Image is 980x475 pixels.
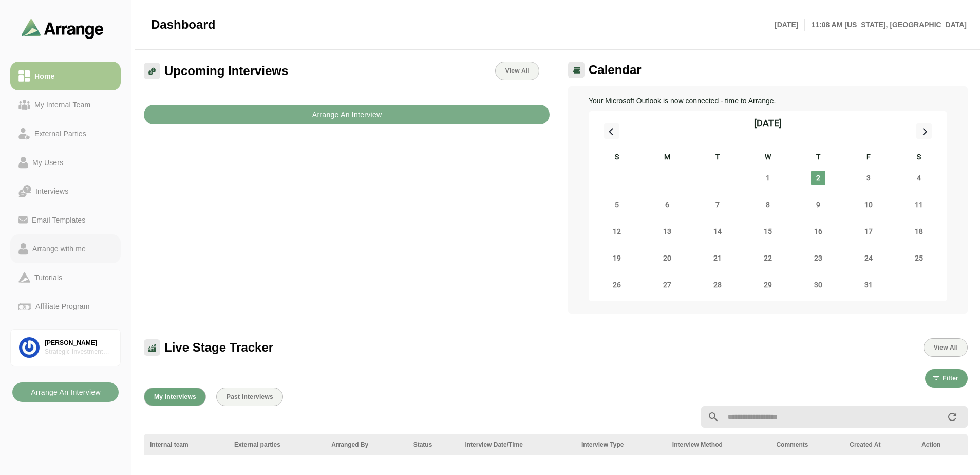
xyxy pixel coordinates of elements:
[946,411,958,423] i: appended action
[465,440,569,449] div: Interview Date/Time
[761,171,775,185] span: Wednesday, October 1, 2025
[589,62,642,78] span: Calendar
[912,197,926,212] span: Saturday, October 11, 2025
[811,224,825,239] span: Thursday, October 16, 2025
[912,171,926,185] span: Saturday, October 4, 2025
[31,185,72,197] div: Interviews
[226,393,273,400] span: Past Interviews
[10,234,121,263] a: Arrange with me
[45,348,112,356] div: Strategic Investment Group
[22,19,104,39] img: arrangeai-name-small-logo.4d2b8aee.svg
[12,382,119,402] button: Arrange An Interview
[610,197,624,212] span: Sunday, October 5, 2025
[811,171,825,185] span: Thursday, October 2, 2025
[861,171,876,185] span: Friday, October 3, 2025
[331,440,401,449] div: Arranged By
[30,382,101,402] b: Arrange An Interview
[775,19,805,31] p: [DATE]
[150,440,222,449] div: Internal team
[710,278,725,292] span: Tuesday, October 28, 2025
[754,116,782,131] div: [DATE]
[850,440,909,449] div: Created At
[894,151,944,165] div: S
[710,224,725,239] span: Tuesday, October 14, 2025
[912,251,926,265] span: Saturday, October 25, 2025
[924,338,968,357] button: View All
[861,197,876,212] span: Friday, October 10, 2025
[234,440,319,449] div: External parties
[30,271,66,284] div: Tutorials
[30,127,90,140] div: External Parties
[31,300,93,313] div: Affiliate Program
[933,344,958,351] span: View All
[761,224,775,239] span: Wednesday, October 15, 2025
[164,340,273,355] span: Live Stage Tracker
[10,119,121,148] a: External Parties
[28,243,90,255] div: Arrange with me
[672,440,764,449] div: Interview Method
[413,440,453,449] div: Status
[805,19,967,31] p: 11:08 AM [US_STATE], [GEOGRAPHIC_DATA]
[30,70,59,82] div: Home
[45,339,112,348] div: [PERSON_NAME]
[692,151,743,165] div: T
[581,440,660,449] div: Interview Type
[592,151,642,165] div: S
[710,197,725,212] span: Tuesday, October 7, 2025
[743,151,793,165] div: W
[312,105,382,124] b: Arrange An Interview
[216,388,283,406] button: Past Interviews
[10,329,121,366] a: [PERSON_NAME]Strategic Investment Group
[30,99,95,111] div: My Internal Team
[811,278,825,292] span: Thursday, October 30, 2025
[793,151,843,165] div: T
[761,197,775,212] span: Wednesday, October 8, 2025
[843,151,894,165] div: F
[610,224,624,239] span: Sunday, October 12, 2025
[861,278,876,292] span: Friday, October 31, 2025
[811,197,825,212] span: Thursday, October 9, 2025
[660,197,674,212] span: Monday, October 6, 2025
[144,105,550,124] button: Arrange An Interview
[610,278,624,292] span: Sunday, October 26, 2025
[861,251,876,265] span: Friday, October 24, 2025
[144,388,206,406] button: My Interviews
[921,440,962,449] div: Action
[660,251,674,265] span: Monday, October 20, 2025
[861,224,876,239] span: Friday, October 17, 2025
[10,206,121,234] a: Email Templates
[811,251,825,265] span: Thursday, October 23, 2025
[642,151,692,165] div: M
[10,263,121,292] a: Tutorials
[589,95,947,107] p: Your Microsoft Outlook is now connected - time to Arrange.
[710,251,725,265] span: Tuesday, October 21, 2025
[505,67,530,75] span: View All
[660,278,674,292] span: Monday, October 27, 2025
[28,156,67,169] div: My Users
[164,63,288,79] span: Upcoming Interviews
[28,214,89,226] div: Email Templates
[154,393,196,400] span: My Interviews
[925,369,968,388] button: Filter
[10,62,121,90] a: Home
[942,375,958,382] span: Filter
[151,17,215,32] span: Dashboard
[912,224,926,239] span: Saturday, October 18, 2025
[10,90,121,119] a: My Internal Team
[761,251,775,265] span: Wednesday, October 22, 2025
[761,278,775,292] span: Wednesday, October 29, 2025
[10,292,121,321] a: Affiliate Program
[610,251,624,265] span: Sunday, October 19, 2025
[776,440,837,449] div: Comments
[10,148,121,177] a: My Users
[10,177,121,206] a: Interviews
[495,62,539,80] a: View All
[660,224,674,239] span: Monday, October 13, 2025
